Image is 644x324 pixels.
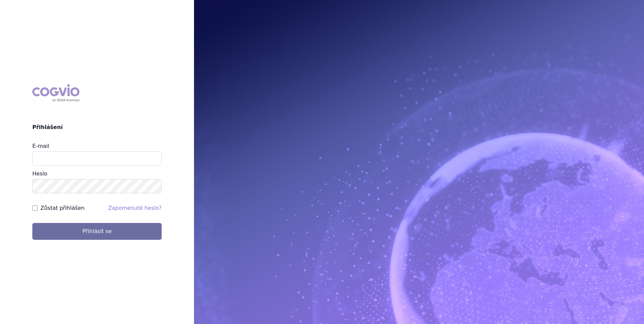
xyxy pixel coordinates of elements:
label: E-mail [32,143,49,149]
a: Zapomenuté heslo? [108,205,162,211]
h2: Přihlášení [32,123,162,131]
label: Heslo [32,170,47,177]
button: Přihlásit se [32,223,162,240]
div: COGVIO [32,84,79,102]
label: Zůstat přihlášen [40,204,85,212]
